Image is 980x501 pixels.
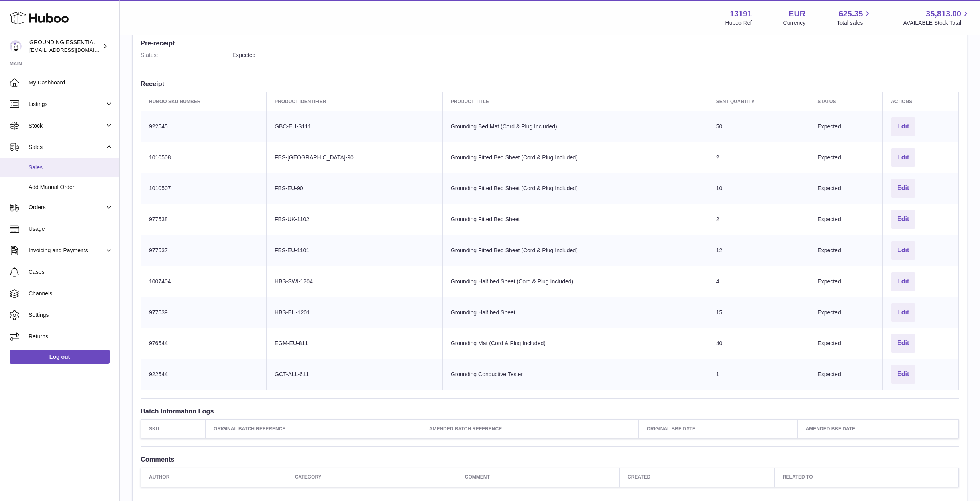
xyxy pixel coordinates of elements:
[708,297,809,328] td: 15
[839,8,863,19] span: 625.35
[421,420,638,438] th: Amended Batch Reference
[10,40,22,52] img: espenwkopperud@gmail.com
[837,8,872,27] a: 625.35 Total sales
[638,420,797,438] th: Original BBE Date
[708,204,809,235] td: 2
[141,420,206,438] th: SKU
[708,173,809,204] td: 10
[141,204,267,235] td: 977538
[783,19,806,27] div: Currency
[29,79,113,86] span: My Dashboard
[442,235,708,266] td: Grounding Fitted Bed Sheet (Cord & Plug Included)
[809,204,883,235] td: Expected
[141,51,232,59] dt: Status:
[29,333,113,340] span: Returns
[29,183,113,191] span: Add Manual Order
[29,311,113,319] span: Settings
[891,365,915,384] button: Edit
[457,468,619,487] th: Comment
[708,266,809,297] td: 4
[141,328,267,359] td: 976544
[891,210,915,229] button: Edit
[442,173,708,204] td: Grounding Fitted Bed Sheet (Cord & Plug Included)
[809,111,883,142] td: Expected
[267,297,443,328] td: HBS-EU-1201
[789,8,805,19] strong: EUR
[267,92,443,111] th: Product Identifier
[141,455,959,464] h3: Comments
[141,297,267,328] td: 977539
[10,350,110,364] a: Log out
[926,8,961,19] span: 35,813.00
[29,47,117,53] span: [EMAIL_ADDRESS][DOMAIN_NAME]
[267,142,443,173] td: FBS-[GEOGRAPHIC_DATA]-90
[442,92,708,111] th: Product title
[141,111,267,142] td: 922545
[29,143,105,151] span: Sales
[29,225,113,233] span: Usage
[797,420,958,438] th: Amended BBE Date
[708,235,809,266] td: 12
[442,204,708,235] td: Grounding Fitted Bed Sheet
[267,328,443,359] td: EGM-EU-811
[29,164,113,171] span: Sales
[141,142,267,173] td: 1010508
[141,173,267,204] td: 1010507
[809,142,883,173] td: Expected
[708,92,809,111] th: Sent Quantity
[774,468,958,487] th: Related to
[809,359,883,390] td: Expected
[141,92,267,111] th: Huboo SKU Number
[809,328,883,359] td: Expected
[891,179,915,198] button: Edit
[725,19,752,27] div: Huboo Ref
[891,272,915,291] button: Edit
[891,241,915,260] button: Edit
[267,111,443,142] td: GBC-EU-S111
[809,266,883,297] td: Expected
[141,468,287,487] th: Author
[141,407,959,415] h3: Batch Information Logs
[287,468,457,487] th: Category
[29,100,105,108] span: Listings
[29,204,105,211] span: Orders
[29,39,101,54] div: GROUNDING ESSENTIALS INTERNATIONAL SLU
[267,359,443,390] td: GCT-ALL-611
[809,297,883,328] td: Expected
[620,468,775,487] th: Created
[442,359,708,390] td: Grounding Conductive Tester
[141,39,959,47] h3: Pre-receipt
[141,266,267,297] td: 1007404
[708,111,809,142] td: 50
[708,142,809,173] td: 2
[708,359,809,390] td: 1
[809,173,883,204] td: Expected
[267,235,443,266] td: FBS-EU-1101
[891,117,915,136] button: Edit
[29,268,113,276] span: Cases
[442,111,708,142] td: Grounding Bed Mat (Cord & Plug Included)
[883,92,959,111] th: Actions
[891,303,915,322] button: Edit
[442,142,708,173] td: Grounding Fitted Bed Sheet (Cord & Plug Included)
[730,8,752,19] strong: 13191
[442,266,708,297] td: Grounding Half bed Sheet (Cord & Plug Included)
[809,92,883,111] th: Status
[29,247,105,254] span: Invoicing and Payments
[708,328,809,359] td: 40
[837,19,872,27] span: Total sales
[891,334,915,353] button: Edit
[267,204,443,235] td: FBS-UK-1102
[891,148,915,167] button: Edit
[903,19,970,27] span: AVAILABLE Stock Total
[29,122,105,130] span: Stock
[29,290,113,297] span: Channels
[809,235,883,266] td: Expected
[232,51,959,59] dd: Expected
[267,173,443,204] td: FBS-EU-90
[141,359,267,390] td: 922544
[903,8,970,27] a: 35,813.00 AVAILABLE Stock Total
[442,297,708,328] td: Grounding Half bed Sheet
[442,328,708,359] td: Grounding Mat (Cord & Plug Included)
[141,79,959,88] h3: Receipt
